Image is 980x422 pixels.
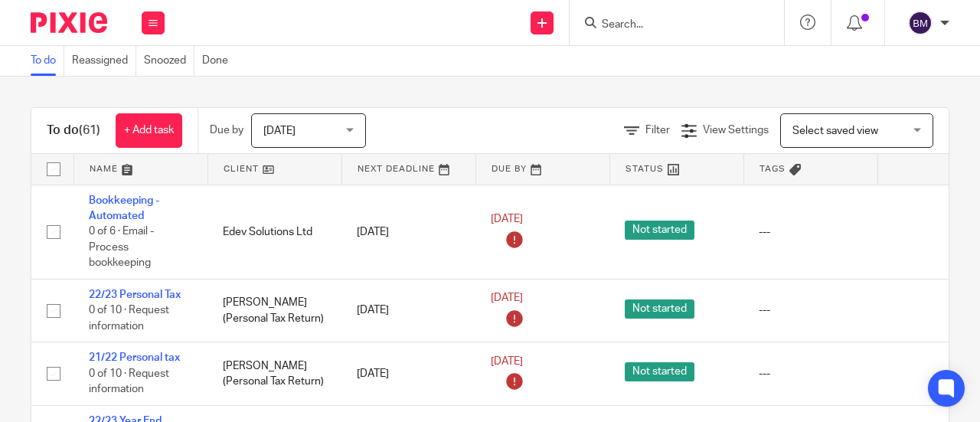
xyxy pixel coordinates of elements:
[759,366,862,381] div: ---
[625,362,694,381] span: Not started
[72,46,136,76] a: Reassigned
[341,279,475,342] td: [DATE]
[89,352,180,363] a: 21/22 Personal tax
[491,293,523,304] span: [DATE]
[144,46,194,76] a: Snoozed
[207,342,341,405] td: [PERSON_NAME] (Personal Tax Return)
[89,195,159,221] a: Bookkeeping - Automated
[202,46,236,76] a: Done
[47,123,100,139] h1: To do
[491,214,523,225] span: [DATE]
[207,279,341,342] td: [PERSON_NAME] (Personal Tax Return)
[341,342,475,405] td: [DATE]
[116,113,182,148] a: + Add task
[759,303,862,318] div: ---
[491,356,523,367] span: [DATE]
[759,165,786,173] span: Tags
[759,224,862,240] div: ---
[645,125,670,136] span: Filter
[89,368,169,395] span: 0 of 10 · Request information
[31,12,107,33] img: Pixie
[89,290,181,300] a: 22/23 Personal Tax
[703,125,769,136] span: View Settings
[79,124,100,136] span: (61)
[908,11,933,35] img: svg%3E
[89,226,154,268] span: 0 of 6 · Email - Process bookkeeping
[625,221,694,240] span: Not started
[31,46,64,76] a: To do
[625,299,694,319] span: Not started
[89,305,169,332] span: 0 of 10 · Request information
[600,18,738,32] input: Search
[210,123,243,138] p: Due by
[207,185,341,279] td: Edev Solutions Ltd
[792,126,878,136] span: Select saved view
[263,126,296,136] span: [DATE]
[341,185,475,279] td: [DATE]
